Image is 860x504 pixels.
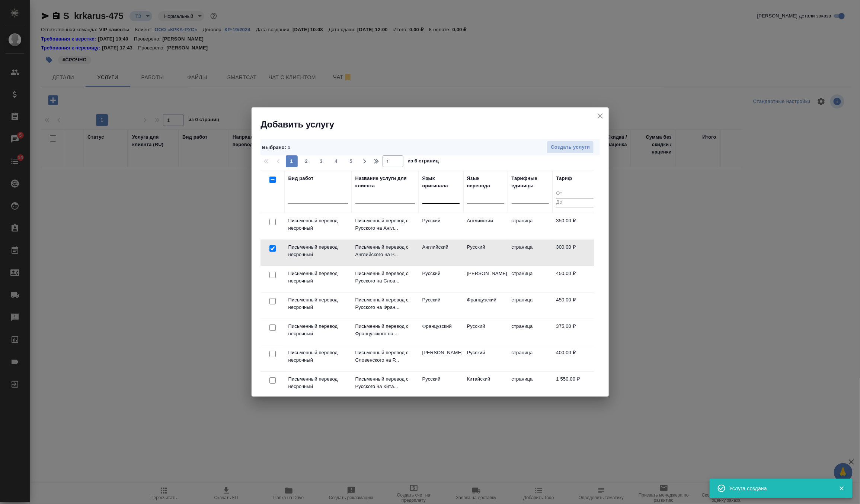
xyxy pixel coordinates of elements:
div: Название услуги для клиента [355,175,415,190]
td: Английский [463,213,508,239]
button: Создать услуги [547,141,594,154]
p: Письменный перевод с Русского на Кита... [355,375,415,390]
td: Французский [463,293,508,319]
p: Письменный перевод несрочный [288,270,348,285]
p: Письменный перевод несрочный [288,349,348,364]
button: close [595,110,606,122]
button: 2 [301,155,313,167]
input: От [556,189,594,198]
p: Письменный перевод с Русского на Слов... [355,270,415,285]
div: Вид работ [288,175,314,182]
td: Русский [419,372,463,398]
td: Русский [419,293,463,319]
p: Письменный перевод с Русского на Англ... [355,217,415,232]
span: 2 [301,158,313,165]
button: Закрыть [834,485,849,492]
td: Русский [463,240,508,266]
p: Письменный перевод несрочный [288,217,348,232]
td: страница [508,293,553,319]
p: Письменный перевод с Русского на Фран... [355,296,415,311]
td: страница [508,213,553,239]
td: Французский [419,319,463,345]
button: 4 [330,155,342,167]
p: Письменный перевод с Французского на ... [355,323,415,337]
td: 450,00 ₽ [553,293,597,319]
td: 400,00 ₽ [553,345,597,371]
div: Тарифные единицы [512,175,549,190]
span: Создать услуги [551,143,590,152]
span: из 6 страниц [408,156,439,167]
span: 5 [345,158,357,165]
td: [PERSON_NAME] [419,345,463,371]
button: 3 [316,155,327,167]
td: 350,00 ₽ [553,213,597,239]
td: страница [508,319,553,345]
input: До [556,198,594,207]
td: 450,00 ₽ [553,266,597,292]
div: Язык оригинала [422,175,460,190]
td: Русский [463,345,508,371]
td: страница [508,266,553,292]
td: страница [508,240,553,266]
p: Письменный перевод с Английского на Р... [355,243,415,258]
p: Письменный перевод несрочный [288,243,348,258]
td: 1 550,00 ₽ [553,372,597,398]
div: Услуга создана [729,485,828,492]
span: 4 [330,158,342,165]
button: 5 [345,155,357,167]
td: 300,00 ₽ [553,240,597,266]
p: Письменный перевод несрочный [288,296,348,311]
td: 375,00 ₽ [553,319,597,345]
span: 3 [316,158,327,165]
p: Письменный перевод несрочный [288,323,348,337]
td: Русский [419,213,463,239]
td: Русский [419,266,463,292]
p: Письменный перевод несрочный [288,375,348,390]
div: Язык перевода [467,175,504,190]
td: страница [508,372,553,398]
td: Английский [419,240,463,266]
td: [PERSON_NAME] [463,266,508,292]
p: Письменный перевод с Словенского на Р... [355,349,415,364]
span: Выбрано : 1 [262,145,291,150]
div: Тариф [556,175,572,182]
td: Русский [463,319,508,345]
td: страница [508,345,553,371]
td: Китайский [463,372,508,398]
h2: Добавить услугу [261,119,609,130]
